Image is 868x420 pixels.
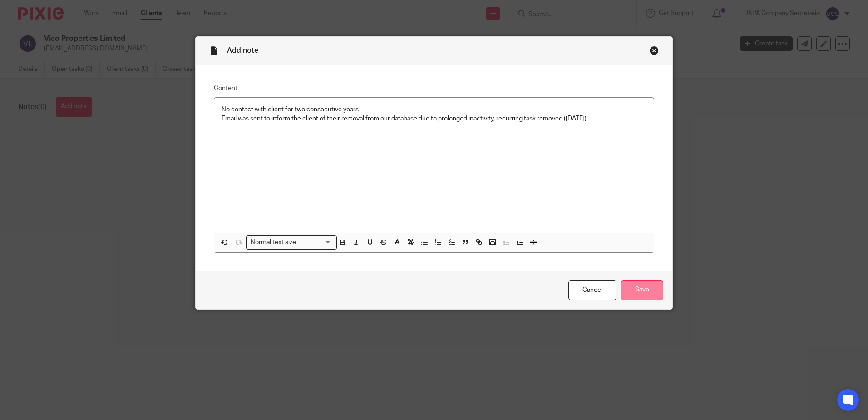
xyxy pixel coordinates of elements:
[248,238,298,247] span: Normal text size
[227,47,258,54] span: Add note
[650,46,659,55] div: Close this dialog window
[246,235,337,250] div: Search for option
[222,114,646,123] p: Email was sent to inform the client of their removal from our database due to prolonged inactivit...
[621,280,663,300] input: Save
[568,280,616,300] a: Cancel
[222,105,646,114] p: No contact with client for two consecutive years
[214,84,654,93] label: Content
[299,238,331,247] input: Search for option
